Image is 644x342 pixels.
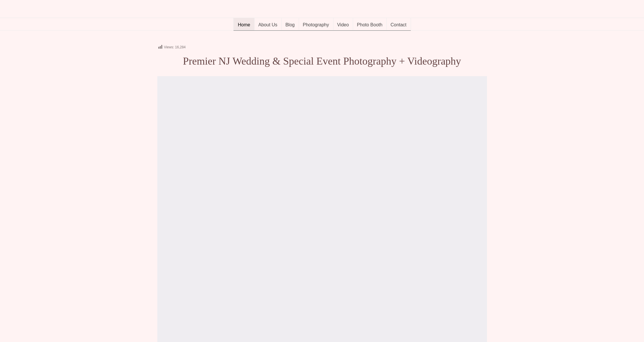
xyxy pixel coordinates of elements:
[254,18,282,31] a: About Us
[386,18,411,31] a: Contact
[238,22,250,28] span: Home
[333,18,353,31] a: Video
[353,18,387,31] a: Photo Booth
[303,22,329,28] span: Photography
[299,18,333,31] a: Photography
[281,18,299,31] a: Blog
[164,45,174,49] span: Views:
[175,45,186,49] span: 16,284
[337,22,349,28] span: Video
[390,22,406,28] span: Contact
[357,22,382,28] span: Photo Booth
[258,22,277,28] span: About Us
[183,55,461,67] span: Premier NJ Wedding & Special Event Photography + Videography
[233,18,254,31] a: Home
[285,22,295,28] span: Blog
